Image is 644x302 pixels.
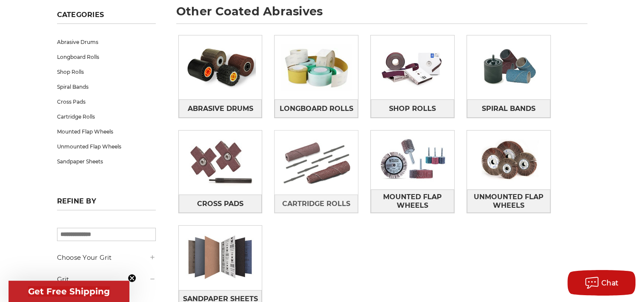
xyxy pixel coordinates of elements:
span: Longboard Rolls [280,102,353,116]
span: Cartridge Rolls [282,197,350,211]
h5: Refine by [57,197,156,210]
a: Abrasive Drums [57,35,156,49]
span: Unmounted Flap Wheels [467,190,550,213]
h5: Choose Your Grit [57,253,156,263]
span: Spiral Bands [482,102,535,116]
span: Abrasive Drums [187,102,253,116]
a: Cross Pads [57,94,156,109]
a: Longboard Rolls [57,49,156,64]
div: Get Free ShippingClose teaser [9,281,129,302]
span: Cross Pads [197,197,243,211]
img: Longboard Rolls [275,38,358,97]
button: Chat [567,270,635,296]
span: Get Free Shipping [28,286,110,296]
h5: Grit [57,274,156,285]
span: Shop Rolls [389,102,436,116]
a: Cartridge Rolls [275,195,358,213]
a: Mounted Flap Wheels [371,189,454,213]
img: Abrasive Drums [179,38,262,97]
img: Shop Rolls [371,38,454,97]
img: Cartridge Rolls [275,133,358,192]
a: Unmounted Flap Wheels [467,189,550,213]
button: Close teaser [128,274,136,282]
a: Spiral Bands [57,79,156,94]
a: Longboard Rolls [275,99,358,118]
a: Unmounted Flap Wheels [57,139,156,154]
span: Chat [601,279,619,287]
a: Mounted Flap Wheels [57,124,156,139]
a: Sandpaper Sheets [57,154,156,169]
img: Spiral Bands [467,38,550,97]
h5: Categories [57,11,156,24]
a: Shop Rolls [371,99,454,118]
h1: other coated abrasives [176,6,587,24]
img: Mounted Flap Wheels [371,131,454,189]
img: Sandpaper Sheets [179,228,262,287]
a: Shop Rolls [57,64,156,79]
a: Abrasive Drums [179,99,262,118]
span: Mounted Flap Wheels [371,190,454,213]
a: Cartridge Rolls [57,109,156,124]
a: Spiral Bands [467,99,550,118]
img: Unmounted Flap Wheels [467,131,550,189]
img: Cross Pads [179,133,262,192]
a: Cross Pads [179,195,262,213]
